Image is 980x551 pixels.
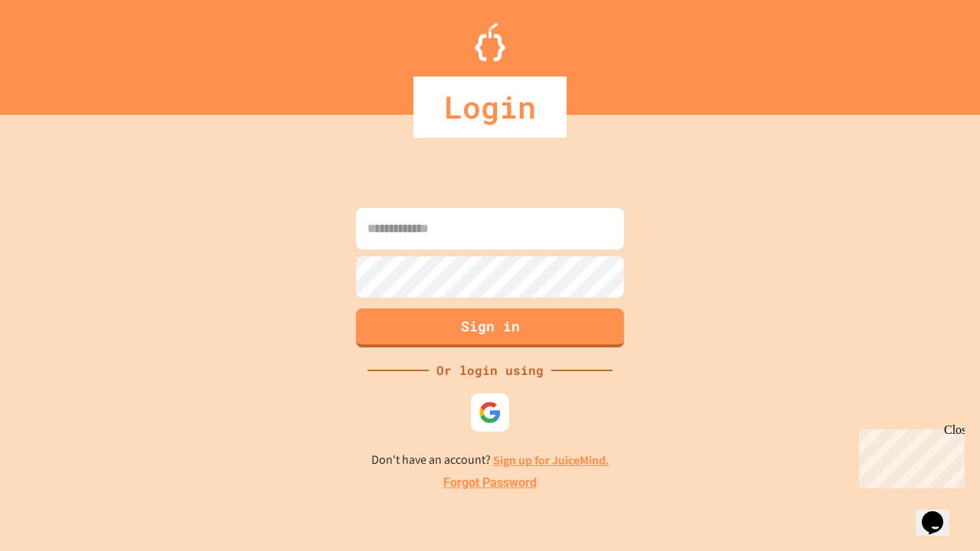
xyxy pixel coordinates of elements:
iframe: chat widget [853,423,965,488]
a: Forgot Password [443,474,537,492]
button: Sign in [356,308,624,347]
img: Logo.svg [475,23,505,61]
div: Chat with us now!Close [6,6,106,97]
p: Don't have an account? [371,451,609,470]
div: Or login using [429,361,551,380]
img: google-icon.svg [479,401,501,424]
iframe: chat widget [916,490,965,536]
a: Sign up for JuiceMind. [493,452,609,468]
div: Login [413,77,567,138]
